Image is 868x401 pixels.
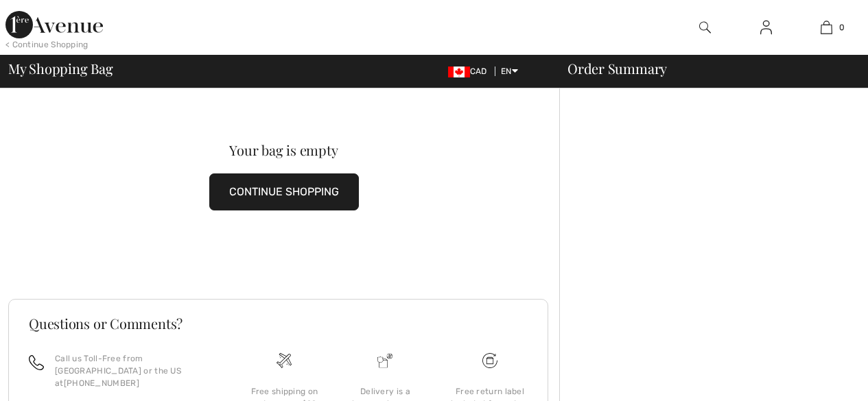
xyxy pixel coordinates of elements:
div: < Continue Shopping [5,38,89,51]
p: Call us Toll-Free from [GEOGRAPHIC_DATA] or the US at [55,352,218,389]
a: Sign In [749,19,783,36]
img: call [29,355,44,370]
a: 0 [797,19,856,36]
div: Order Summary [551,62,860,75]
span: EN [501,66,518,76]
span: CAD [448,66,493,76]
img: 1ère Avenue [5,11,103,38]
img: My Info [760,19,772,36]
img: Free shipping on orders over $99 [277,353,292,368]
span: 0 [839,21,845,34]
div: Your bag is empty [36,143,532,157]
img: Free shipping on orders over $99 [482,353,497,368]
img: Delivery is a breeze since we pay the duties! [377,353,392,368]
button: CONTINUE SHOPPING [209,173,359,210]
img: search the website [699,19,711,36]
img: My Bag [821,19,832,36]
a: [PHONE_NUMBER] [64,378,139,388]
h3: Questions or Comments? [29,317,528,330]
span: My Shopping Bag [8,62,113,75]
img: Canadian Dollar [448,66,470,77]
